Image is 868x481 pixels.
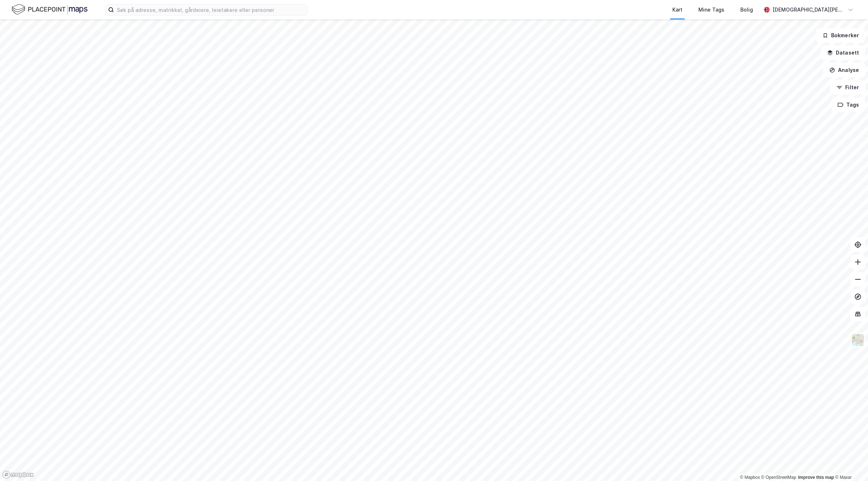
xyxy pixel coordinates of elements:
img: logo.f888ab2527a4732fd821a326f86c7f29.svg [12,3,88,16]
a: Mapbox homepage [2,471,34,479]
button: Datasett [821,46,865,60]
div: [DEMOGRAPHIC_DATA][PERSON_NAME] [773,5,845,14]
div: Kart [672,5,682,14]
a: Mapbox [740,475,760,480]
button: Tags [831,98,865,112]
img: Z [851,333,865,347]
div: Mine Tags [698,5,724,14]
iframe: Chat Widget [832,446,868,481]
div: Bolig [740,5,753,14]
button: Bokmerker [816,28,865,43]
input: Søk på adresse, matrikkel, gårdeiere, leietakere eller personer [114,4,307,15]
a: OpenStreetMap [761,475,796,480]
a: Improve this map [798,475,834,480]
button: Filter [830,80,865,95]
button: Analyse [823,63,865,77]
